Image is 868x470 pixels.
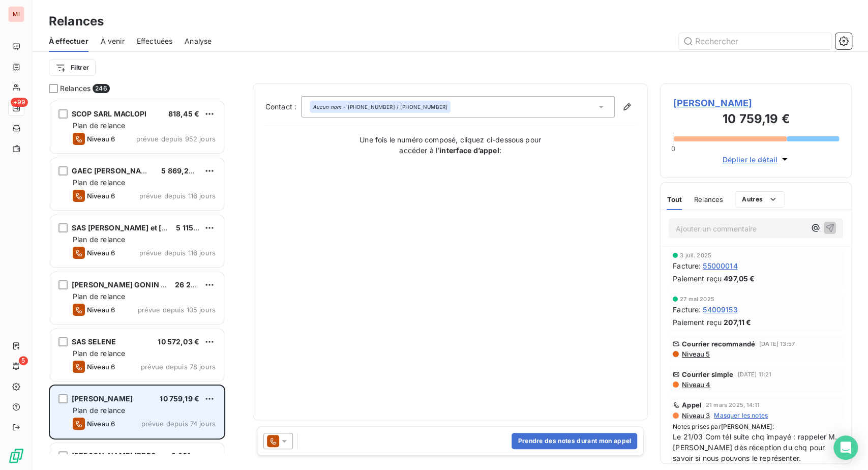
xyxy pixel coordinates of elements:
label: Contact : [265,102,301,112]
span: Plan de relance [73,121,125,130]
span: À venir [101,36,125,46]
span: Niveau 6 [87,135,115,143]
span: GAEC [PERSON_NAME] [72,166,155,175]
div: grid [49,100,225,454]
span: [PERSON_NAME] [673,96,839,110]
span: Notes prises par : [673,422,839,431]
img: Logo LeanPay [8,448,24,464]
span: +99 [11,98,28,107]
span: prévue depuis 116 jours [139,249,216,257]
span: 0 [671,144,675,153]
button: Autres [735,191,785,208]
span: prévue depuis 952 jours [136,135,216,143]
span: 26 255,42 € [175,280,219,289]
span: 5 115,08 € [176,223,212,232]
span: 21 mars 2025, 14:11 [706,402,760,408]
span: Masquer les notes [714,411,768,420]
span: 5 [19,356,28,365]
span: 27 mai 2025 [680,296,714,302]
span: SAS [PERSON_NAME] et [PERSON_NAME] [72,223,220,232]
span: 10 759,19 € [160,394,199,403]
span: [PERSON_NAME] [721,423,772,430]
span: prévue depuis 78 jours [141,363,216,371]
span: Appel [682,401,702,409]
div: - [PHONE_NUMBER] / [PHONE_NUMBER] [313,103,447,110]
span: Niveau 6 [87,192,115,200]
span: 10 572,03 € [158,337,199,346]
span: prévue depuis 116 jours [139,192,216,200]
span: Niveau 6 [87,420,115,428]
span: prévue depuis 74 jours [141,420,216,428]
button: Déplier le détail [719,154,793,165]
span: SAS SELENE [72,337,116,346]
span: Facture : [673,304,701,315]
span: 207,11 € [724,317,751,328]
span: Plan de relance [73,292,125,301]
span: 54009153 [703,304,737,315]
span: [DATE] 11:21 [738,371,772,377]
span: [PERSON_NAME] GONIN ([GEOGRAPHIC_DATA]) [72,280,242,289]
span: 3 juil. 2025 [680,252,711,258]
em: Aucun nom [313,103,341,110]
span: Plan de relance [73,406,125,415]
strong: interface d’appel [439,146,499,155]
span: 2 981,86 € [171,451,209,460]
span: 497,05 € [724,273,755,284]
span: Relances [60,83,91,94]
div: Open Intercom Messenger [833,435,858,460]
span: 55000014 [703,260,737,271]
span: Niveau 6 [87,363,115,371]
span: [DATE] 13:57 [759,341,795,347]
span: Niveau 5 [681,350,710,358]
span: Courrier recommandé [682,340,755,348]
h3: 10 759,19 € [673,110,839,130]
span: Niveau 4 [681,380,710,389]
span: Courrier simple [682,370,733,378]
span: Déplier le détail [722,154,777,165]
span: prévue depuis 105 jours [138,306,216,314]
span: Plan de relance [73,349,125,358]
p: Une fois le numéro composé, cliquez ci-dessous pour accéder à l’ : [349,134,552,156]
span: 246 [93,84,109,93]
span: [PERSON_NAME] [72,394,133,403]
span: Niveau 6 [87,249,115,257]
span: Effectuées [137,36,173,46]
span: Analyse [185,36,212,46]
span: 5 869,20 € [161,166,200,175]
span: Plan de relance [73,235,125,244]
div: MI [8,6,24,22]
input: Rechercher [679,33,831,49]
span: Niveau 6 [87,306,115,314]
span: Paiement reçu [673,317,722,328]
span: SCOP SARL MACLOPI [72,109,147,118]
span: Niveau 3 [681,412,710,420]
button: Filtrer [49,60,96,76]
span: Paiement reçu [673,273,722,284]
span: 818,45 € [168,109,199,118]
a: +99 [8,100,24,116]
button: Prendre des notes durant mon appel [512,433,637,449]
span: Plan de relance [73,178,125,187]
span: Facture : [673,260,701,271]
span: À effectuer [49,36,88,46]
span: [PERSON_NAME] [PERSON_NAME] [72,451,195,460]
span: Relances [694,195,723,203]
h3: Relances [49,12,104,31]
span: Tout [667,195,682,203]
